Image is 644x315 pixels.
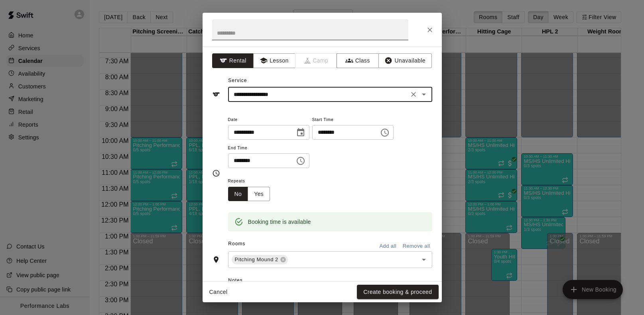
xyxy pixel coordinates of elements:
span: Camps can only be created in the Services page [295,53,337,68]
button: Class [337,53,378,68]
button: Unavailable [378,53,432,68]
svg: Timing [212,169,220,177]
span: Rooms [228,241,245,247]
button: Rental [212,53,254,68]
span: End Time [228,143,309,154]
span: Start Time [312,115,394,125]
button: Clear [408,89,419,100]
button: Create booking & proceed [357,285,438,299]
span: Pitching Mound 2 [232,256,282,264]
button: Open [418,89,429,100]
span: Date [228,115,309,125]
button: Open [418,254,429,265]
div: Booking time is available [248,215,311,229]
button: Lesson [253,53,295,68]
span: Repeats [228,176,277,187]
span: Service [228,78,247,83]
button: Choose date, selected date is Oct 18, 2025 [293,125,309,141]
div: outlined button group [228,187,270,202]
button: Close [423,23,437,37]
button: No [228,187,248,202]
button: Add all [375,240,401,252]
button: Choose time, selected time is 11:30 AM [293,153,309,169]
span: Notes [228,274,432,287]
svg: Rooms [212,256,220,264]
button: Choose time, selected time is 11:00 AM [377,125,393,141]
button: Cancel [206,285,231,299]
button: Remove all [401,240,432,252]
svg: Service [212,90,220,98]
div: Pitching Mound 2 [232,255,288,264]
button: Yes [248,187,270,202]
